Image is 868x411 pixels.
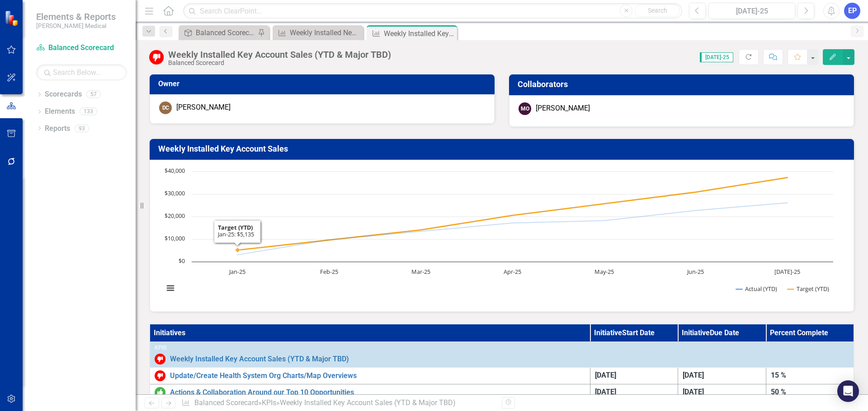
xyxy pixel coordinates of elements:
[774,268,800,276] text: [DATE]-25
[766,367,854,384] td: Double-Click to Edit
[183,3,682,19] input: Search ClearPoint...
[86,91,101,98] div: 57
[155,370,165,381] img: Below Target
[196,27,255,38] div: Balanced Scorecard (Daily Huddle)
[262,398,276,407] a: KPIs
[45,106,75,117] a: Elements
[165,234,185,242] text: $10,000
[36,65,127,80] input: Search Below...
[150,384,590,401] td: Double-Click to Edit Right Click for Context Menu
[708,3,795,19] button: [DATE]-25
[519,102,531,115] div: MO
[158,80,489,88] h3: Owner
[165,212,185,220] text: $20,000
[168,50,391,60] div: Weekly Installed Key Account Sales (YTD & Major TBD)
[320,268,338,276] text: Feb-25
[36,22,116,29] small: [PERSON_NAME] Medical
[504,268,521,276] text: Apr-25
[150,342,854,367] td: Double-Click to Edit Right Click for Context Menu
[595,371,616,379] span: [DATE]
[648,7,667,14] span: Search
[194,398,258,407] a: Balanced Scorecard
[712,6,792,17] div: [DATE]-25
[159,167,838,302] svg: Interactive chart
[165,189,185,197] text: $30,000
[686,268,704,276] text: Jun-25
[181,27,255,38] a: Balanced Scorecard (Daily Huddle)
[590,367,678,384] td: Double-Click to Edit
[164,282,177,295] button: View chart menu, Chart
[235,175,789,252] g: Target (YTD), line 2 of 2 with 7 data points.
[45,89,82,100] a: Scorecards
[170,355,849,363] a: Weekly Installed Key Account Sales (YTD & Major TBD)
[235,247,240,252] path: Jan-25, 5,135. Target (YTD).
[837,380,859,402] div: Open Intercom Messenger
[80,108,97,115] div: 133
[159,102,172,114] div: DC
[155,345,849,351] div: KPIs
[36,11,116,22] span: Elements & Reports
[635,5,680,17] button: Search
[678,367,766,384] td: Double-Click to Edit
[536,103,590,114] div: [PERSON_NAME]
[75,125,89,132] div: 93
[683,388,704,396] span: [DATE]
[771,370,849,381] div: 15 %
[594,268,614,276] text: May-25
[788,285,830,293] button: Show Target (YTD)
[683,371,704,379] span: [DATE]
[45,124,70,134] a: Reports
[5,10,20,26] img: ClearPoint Strategy
[384,28,455,39] div: Weekly Installed Key Account Sales (YTD & Major TBD)
[150,367,590,384] td: Double-Click to Edit Right Click for Context Menu
[844,3,860,19] button: EP
[678,384,766,401] td: Double-Click to Edit
[36,43,127,53] a: Balanced Scorecard
[736,285,778,293] button: Show Actual (YTD)
[170,372,585,380] a: Update/Create Health System Org Charts/Map Overviews
[590,384,678,401] td: Double-Click to Edit
[170,388,585,397] a: Actions & Collaboration Around our Top 10 Opportunities
[290,27,361,38] div: Weekly Installed New Account Sales for [US_STATE] (YTD)
[228,268,245,276] text: Jan-25
[275,27,361,38] a: Weekly Installed New Account Sales for [US_STATE] (YTD)
[700,52,733,62] span: [DATE]-25
[149,50,164,65] img: Below Target
[411,268,430,276] text: Mar-25
[159,167,844,302] div: Chart. Highcharts interactive chart.
[176,102,231,113] div: [PERSON_NAME]
[165,166,185,175] text: $40,000
[168,60,391,66] div: Balanced Scorecard
[158,144,849,153] h3: Weekly Installed Key Account Sales
[155,387,165,398] img: On or Above Target
[155,354,165,365] img: Below Target
[766,384,854,401] td: Double-Click to Edit
[518,80,849,89] h3: Collaborators
[181,398,495,408] div: » »
[280,398,456,407] div: Weekly Installed Key Account Sales (YTD & Major TBD)
[179,257,185,265] text: $0
[771,387,849,397] div: 50 %
[595,388,616,396] span: [DATE]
